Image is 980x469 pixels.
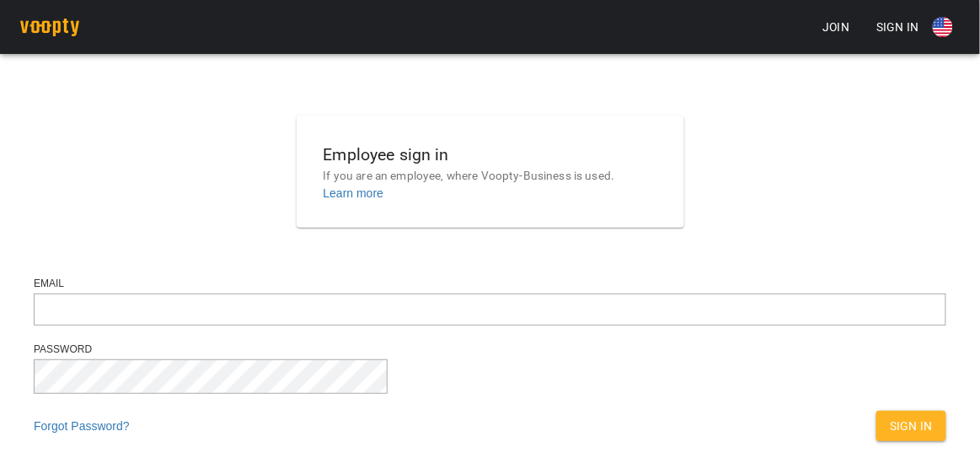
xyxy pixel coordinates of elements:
[324,168,657,185] p: If you are an employee, where Voopty-Business is used.
[876,411,946,441] button: Sign In
[876,17,919,37] span: Sign In
[933,17,953,37] img: US.svg
[25,226,246,263] iframe: Кнопка "Войти с аккаунтом Google"
[324,142,657,168] h6: Employee sign in
[34,277,946,291] div: Email
[822,17,850,37] span: Join
[34,342,946,357] div: Password
[20,19,79,36] img: voopty.png
[870,12,926,42] a: Sign In
[890,416,933,436] span: Sign In
[34,419,130,433] a: Forgot Password?
[324,186,384,200] a: Learn more
[310,128,671,215] button: Employee sign inIf you are an employee, where Voopty-Business is used.Learn more
[816,12,870,42] a: Join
